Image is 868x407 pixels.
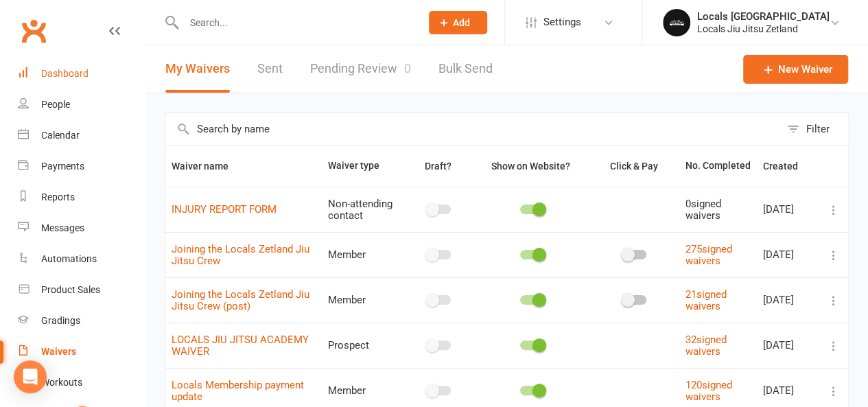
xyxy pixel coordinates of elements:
div: Calendar [41,130,80,141]
div: Messages [41,222,84,233]
div: Locals Jiu Jitsu Zetland [697,23,830,35]
td: [DATE] [757,232,819,277]
img: thumb_image1753173050.png [663,9,690,36]
span: Created [763,161,813,172]
span: Settings [543,7,581,38]
a: Payments [18,151,145,182]
div: Dashboard [41,68,89,79]
a: 32signed waivers [685,334,726,358]
span: 0 [404,61,411,75]
div: Locals [GEOGRAPHIC_DATA] [697,10,830,23]
a: Dashboard [18,58,145,89]
th: No. Completed [679,146,757,187]
th: Waiver type [322,146,406,187]
td: [DATE] [757,277,819,323]
a: New Waiver [743,55,848,84]
div: Waivers [41,346,76,357]
a: 275signed waivers [685,243,731,267]
a: Automations [18,244,145,275]
a: People [18,89,145,120]
button: Click & Pay [597,158,672,174]
a: LOCALS JIU JITSU ACADEMY WAIVER [172,334,309,358]
span: Add [453,17,470,28]
a: Gradings [18,305,145,336]
div: People [41,99,70,110]
input: Search by name [165,113,780,145]
div: Payments [41,161,84,172]
button: Filter [780,113,848,145]
a: Product Sales [18,275,145,305]
a: Messages [18,213,145,244]
td: [DATE] [757,323,819,368]
input: Search... [180,13,411,32]
div: Workouts [41,377,82,388]
td: Member [322,232,406,277]
td: Prospect [322,323,406,368]
div: Filter [806,121,830,137]
a: Joining the Locals Zetland Jiu Jitsu Crew (post) [172,288,309,312]
button: Draft? [412,158,466,174]
button: Created [763,158,813,174]
div: Reports [41,191,75,202]
a: Reports [18,182,145,213]
span: Draft? [424,161,451,172]
a: 21signed waivers [685,288,726,312]
span: 0 signed waivers [685,198,720,222]
div: Product Sales [41,284,100,295]
a: INJURY REPORT FORM [172,203,277,216]
td: [DATE] [757,187,819,232]
a: Workouts [18,367,145,398]
a: Joining the Locals Zetland Jiu Jitsu Crew [172,243,309,267]
a: Pending Review0 [310,45,411,93]
td: Member [322,277,406,323]
a: Waivers [18,336,145,367]
button: Waiver name [172,158,244,174]
span: Show on Website? [491,161,570,172]
a: Sent [257,45,283,93]
td: Non-attending contact [322,187,406,232]
a: 120signed waivers [685,379,731,403]
a: Bulk Send [438,45,493,93]
span: Waiver name [172,161,244,172]
a: Clubworx [16,14,51,48]
a: Locals Membership payment update [172,379,304,403]
div: Open Intercom Messenger [14,360,47,393]
span: Click & Pay [609,161,657,172]
button: Show on Website? [478,158,585,174]
div: Automations [41,253,97,264]
button: Add [429,11,487,34]
a: Calendar [18,120,145,151]
button: My Waivers [165,45,230,93]
div: Gradings [41,315,80,326]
